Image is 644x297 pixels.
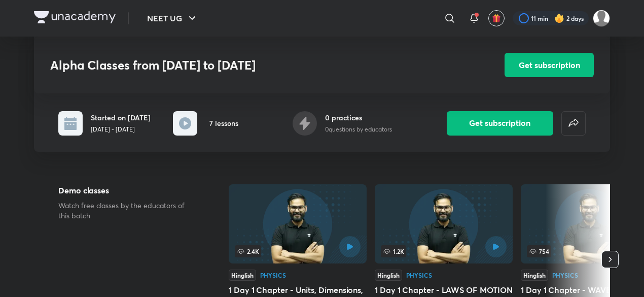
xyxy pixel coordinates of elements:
[50,58,447,73] h3: Alpha Classes from [DATE] to [DATE]
[375,284,513,296] h5: 1 Day 1 Chapter - LAWS OF MOTION
[381,245,406,257] span: 1.2K
[58,201,196,221] p: Watch free classes by the educators of this batch
[235,245,261,257] span: 2.4K
[527,245,551,257] span: 754
[505,53,594,77] button: Get subscription
[325,125,392,134] p: 0 questions by educators
[91,125,151,134] p: [DATE] - [DATE]
[260,272,286,278] div: Physics
[34,11,116,23] img: Company Logo
[375,270,402,281] div: Hinglish
[209,118,238,128] h6: 7 lessons
[492,14,501,23] img: avatar
[325,112,392,123] h6: 0 practices
[34,11,116,26] a: Company Logo
[593,10,610,27] img: ADITYA
[554,13,564,23] img: streak
[91,112,151,123] h6: Started on [DATE]
[406,272,432,278] div: Physics
[58,184,196,196] h5: Demo classes
[447,111,553,136] button: Get subscription
[561,111,586,136] button: false
[521,270,548,281] div: Hinglish
[488,10,505,26] button: avatar
[229,270,256,281] div: Hinglish
[141,8,204,28] button: NEET UG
